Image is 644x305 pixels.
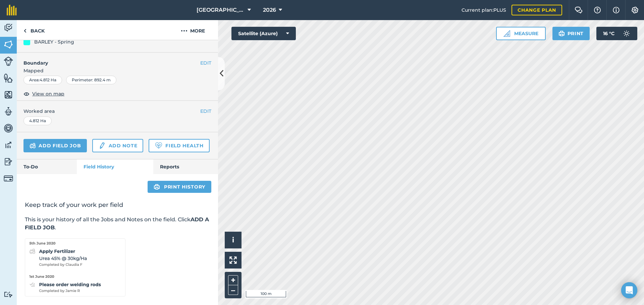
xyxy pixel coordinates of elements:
h2: Keep track of your work per field [25,201,210,209]
a: To-Do [17,159,77,174]
img: svg+xml;base64,PHN2ZyB4bWxucz0iaHR0cDovL3d3dy53My5vcmcvMjAwMC9zdmciIHdpZHRoPSI1NiIgaGVpZ2h0PSI2MC... [4,90,13,100]
img: svg+xml;base64,PHN2ZyB4bWxucz0iaHR0cDovL3d3dy53My5vcmcvMjAwMC9zdmciIHdpZHRoPSIyMCIgaGVpZ2h0PSIyNC... [181,27,187,35]
img: svg+xml;base64,PD94bWwgdmVyc2lvbj0iMS4wIiBlbmNvZGluZz0idXRmLTgiPz4KPCEtLSBHZW5lcmF0b3I6IEFkb2JlIE... [4,23,13,33]
div: Perimeter : 892.4 m [66,76,116,84]
div: Area : 4.812 Ha [23,76,62,84]
img: svg+xml;base64,PD94bWwgdmVyc2lvbj0iMS4wIiBlbmNvZGluZz0idXRmLTgiPz4KPCEtLSBHZW5lcmF0b3I6IEFkb2JlIE... [4,157,13,167]
button: Measure [496,27,546,40]
button: 16 °C [596,27,637,40]
img: svg+xml;base64,PHN2ZyB4bWxucz0iaHR0cDovL3d3dy53My5vcmcvMjAwMC9zdmciIHdpZHRoPSIxOSIgaGVpZ2h0PSIyNC... [558,29,565,37]
button: Print [552,27,590,40]
span: Worked area [23,107,211,115]
img: Two speech bubbles overlapping with the left bubble in the forefront [575,7,583,13]
img: svg+xml;base64,PD94bWwgdmVyc2lvbj0iMS4wIiBlbmNvZGluZz0idXRmLTgiPz4KPCEtLSBHZW5lcmF0b3I6IEFkb2JlIE... [98,142,106,150]
img: svg+xml;base64,PD94bWwgdmVyc2lvbj0iMS4wIiBlbmNvZGluZz0idXRmLTgiPz4KPCEtLSBHZW5lcmF0b3I6IEFkb2JlIE... [4,123,13,133]
button: – [228,285,238,295]
a: Reports [153,159,218,174]
div: BARLEY - Spring [34,38,74,46]
span: [GEOGRAPHIC_DATA] [197,6,245,14]
img: svg+xml;base64,PD94bWwgdmVyc2lvbj0iMS4wIiBlbmNvZGluZz0idXRmLTgiPz4KPCEtLSBHZW5lcmF0b3I6IEFkb2JlIE... [4,57,13,66]
h4: Boundary [17,53,200,67]
button: View on map [23,90,64,98]
img: svg+xml;base64,PHN2ZyB4bWxucz0iaHR0cDovL3d3dy53My5vcmcvMjAwMC9zdmciIHdpZHRoPSI5IiBoZWlnaHQ9IjI0Ii... [23,27,26,35]
a: Back [17,20,51,40]
button: EDIT [200,59,211,67]
a: Field History [77,159,153,174]
img: svg+xml;base64,PD94bWwgdmVyc2lvbj0iMS4wIiBlbmNvZGluZz0idXRmLTgiPz4KPCEtLSBHZW5lcmF0b3I6IEFkb2JlIE... [4,140,13,150]
a: Change plan [512,5,562,15]
span: 16 ° C [603,27,614,40]
span: Current plan : PLUS [462,6,506,14]
a: Field Health [149,139,209,152]
a: Print history [148,181,211,193]
strong: ADD A FIELD JOB [25,216,209,231]
img: svg+xml;base64,PD94bWwgdmVyc2lvbj0iMS4wIiBlbmNvZGluZz0idXRmLTgiPz4KPCEtLSBHZW5lcmF0b3I6IEFkb2JlIE... [30,142,36,150]
img: Ruler icon [503,30,510,37]
img: Four arrows, one pointing top left, one top right, one bottom right and the last bottom left [229,256,237,264]
a: Add field job [23,139,87,152]
img: svg+xml;base64,PHN2ZyB4bWxucz0iaHR0cDovL3d3dy53My5vcmcvMjAwMC9zdmciIHdpZHRoPSIxNyIgaGVpZ2h0PSIxNy... [613,6,620,14]
img: fieldmargin Logo [7,5,17,15]
span: 2026 [263,6,276,14]
img: svg+xml;base64,PHN2ZyB4bWxucz0iaHR0cDovL3d3dy53My5vcmcvMjAwMC9zdmciIHdpZHRoPSI1NiIgaGVpZ2h0PSI2MC... [4,73,13,83]
p: This is your history of all the Jobs and Notes on the field. Click . [25,216,210,232]
button: More [168,20,218,40]
img: svg+xml;base64,PD94bWwgdmVyc2lvbj0iMS4wIiBlbmNvZGluZz0idXRmLTgiPz4KPCEtLSBHZW5lcmF0b3I6IEFkb2JlIE... [4,291,13,298]
button: + [228,275,238,285]
img: svg+xml;base64,PD94bWwgdmVyc2lvbj0iMS4wIiBlbmNvZGluZz0idXRmLTgiPz4KPCEtLSBHZW5lcmF0b3I6IEFkb2JlIE... [4,174,13,183]
img: svg+xml;base64,PD94bWwgdmVyc2lvbj0iMS4wIiBlbmNvZGluZz0idXRmLTgiPz4KPCEtLSBHZW5lcmF0b3I6IEFkb2JlIE... [620,27,633,40]
img: A cog icon [631,7,639,13]
button: i [225,232,241,248]
img: svg+xml;base64,PHN2ZyB4bWxucz0iaHR0cDovL3d3dy53My5vcmcvMjAwMC9zdmciIHdpZHRoPSIxOCIgaGVpZ2h0PSIyNC... [23,90,30,98]
img: svg+xml;base64,PD94bWwgdmVyc2lvbj0iMS4wIiBlbmNvZGluZz0idXRmLTgiPz4KPCEtLSBHZW5lcmF0b3I6IEFkb2JlIE... [4,106,13,117]
img: A question mark icon [593,7,601,13]
div: Open Intercom Messenger [621,282,637,298]
div: 4.812 Ha [23,117,52,125]
button: Satellite (Azure) [231,27,296,40]
span: i [232,236,234,244]
img: svg+xml;base64,PHN2ZyB4bWxucz0iaHR0cDovL3d3dy53My5vcmcvMjAwMC9zdmciIHdpZHRoPSI1NiIgaGVpZ2h0PSI2MC... [4,40,13,50]
img: svg+xml;base64,PHN2ZyB4bWxucz0iaHR0cDovL3d3dy53My5vcmcvMjAwMC9zdmciIHdpZHRoPSIxOSIgaGVpZ2h0PSIyNC... [154,183,160,191]
button: EDIT [200,107,211,115]
span: Mapped [17,67,218,74]
span: View on map [32,90,64,97]
a: Add note [92,139,143,152]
